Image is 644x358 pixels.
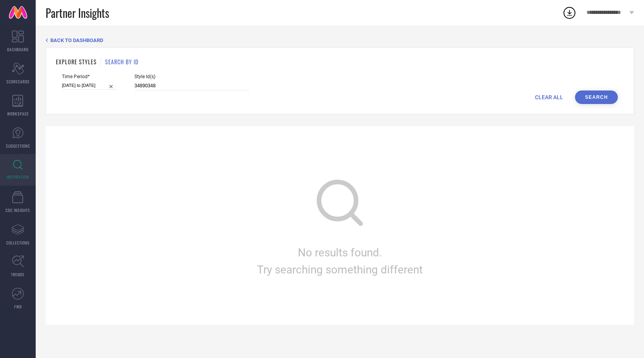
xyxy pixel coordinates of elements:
span: SCORECARDS [6,79,30,85]
span: No results found. [298,246,382,259]
span: Partner Insights [46,5,109,21]
span: TRENDS [11,271,25,277]
span: FWD [14,304,22,310]
h1: SEARCH BY ID [105,58,138,66]
span: SUGGESTIONS [6,143,30,149]
span: CDC INSIGHTS [6,207,30,213]
span: CLEAR ALL [535,94,563,100]
div: Back TO Dashboard [46,37,634,43]
span: COLLECTIONS [6,240,30,246]
h1: EXPLORE STYLES [56,58,97,66]
span: WORKSPACE [7,111,29,117]
span: Try searching something different [257,263,423,276]
div: Open download list [562,6,577,20]
button: Search [575,90,618,104]
span: BACK TO DASHBOARD [50,37,103,43]
span: Time Period* [62,74,117,79]
span: INSPIRATION [7,174,29,180]
input: Enter comma separated style ids e.g. 12345, 67890 [134,81,249,90]
span: DASHBOARD [7,46,29,52]
input: Select time period [62,81,117,90]
span: Style Id(s) [134,74,249,79]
